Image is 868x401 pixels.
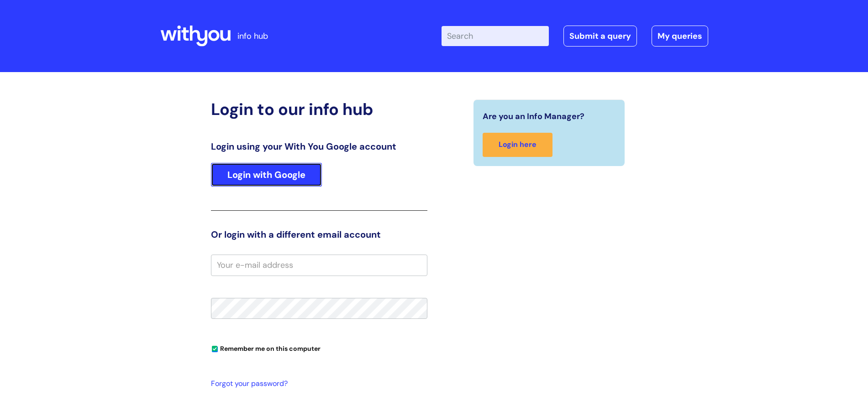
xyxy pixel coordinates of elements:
[212,346,218,352] input: Remember me on this computer
[211,99,427,119] h2: Login to our info hub
[211,343,321,353] label: Remember me on this computer
[237,29,268,43] p: info hub
[211,229,427,240] h3: Or login with a different email account
[652,26,708,47] a: My queries
[211,163,322,187] a: Login with Google
[442,26,549,46] input: Search
[211,377,423,391] a: Forgot your password?
[483,109,584,124] span: Are you an Info Manager?
[563,26,637,47] a: Submit a query
[483,133,552,157] a: Login here
[211,255,427,276] input: Your e-mail address
[211,141,427,152] h3: Login using your With You Google account
[211,341,427,355] div: You can uncheck this option if you're logging in from a shared device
